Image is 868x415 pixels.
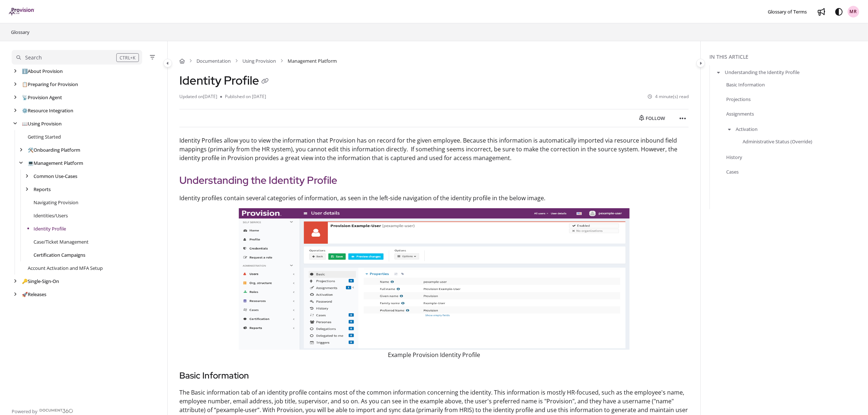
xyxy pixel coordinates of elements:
[743,137,812,145] a: Administrative Status (Override)
[28,264,103,272] a: Account Activation and MFA Setup
[22,81,78,88] a: Preparing for Provision
[22,278,59,285] a: Single-Sign-On
[633,112,671,124] button: Follow
[28,147,34,153] span: 🛠️
[116,53,139,62] div: CTRL+K
[163,59,172,67] button: Category toggle
[648,93,689,100] li: 4 minute(s) read
[179,369,689,382] h3: Basic Information
[12,107,19,114] div: arrow
[715,68,722,76] button: arrow
[12,408,38,415] span: Powered by
[850,8,857,15] span: MR
[22,81,28,88] span: 📋
[726,81,765,88] a: Basic Information
[709,53,865,61] div: In this article
[148,53,157,62] button: Filter
[725,69,799,76] a: Understanding the Identity Profile
[726,154,742,161] a: History
[696,59,705,67] button: Category toggle
[22,278,28,284] span: 🔑
[22,107,28,114] span: ⚙️
[12,406,73,415] a: Powered by Document360 - opens in a new tab
[22,67,63,75] a: About Provision
[12,50,142,65] button: Search
[12,120,19,127] div: arrow
[22,94,28,101] span: 📡
[39,409,73,413] img: Document360
[22,120,62,127] a: Using Provision
[9,8,35,16] img: brand logo
[12,94,19,101] div: arrow
[22,68,28,74] span: ℹ️
[768,8,807,15] span: Glossary of Terms
[28,160,34,166] span: 💻
[34,238,89,245] a: Case/Ticket Management
[22,291,46,298] a: Releases
[12,278,19,285] div: arrow
[28,133,61,140] a: Getting Started
[22,120,28,127] span: 📖
[736,125,758,132] a: Activation
[179,57,185,65] a: Home
[34,199,78,206] a: Navigating Provision
[34,172,77,180] a: Common Use-Cases
[12,291,19,298] div: arrow
[239,350,630,360] figcaption: Example Provision Identity Profile
[17,160,25,167] div: arrow
[17,147,25,154] div: arrow
[816,6,827,18] a: Whats new
[677,112,689,124] button: Article more options
[220,93,266,100] li: Published on [DATE]
[726,168,739,175] a: Cases
[34,251,85,259] a: Certification Campaigns
[288,57,337,65] span: Management Platform
[22,291,28,298] span: 🚀
[34,225,66,232] a: Identity Profile
[179,172,689,188] h2: Understanding the Identity Profile
[10,28,30,36] a: Glossary
[25,54,42,62] div: Search
[242,57,276,65] a: Using Provision
[259,76,271,88] button: Copy link of Identity Profile
[28,146,80,154] a: Onboarding Platform
[179,136,689,162] p: Identity Profiles allow you to view the information that Provision has on record for the given em...
[179,73,271,88] h1: Identity Profile
[179,93,220,100] li: Updated on [DATE]
[9,8,35,16] a: Project logo
[239,208,630,350] img: management-platform-identity-profile.png
[833,6,845,18] button: Theme options
[22,107,73,114] a: Resource Integration
[23,173,31,180] div: arrow
[726,110,754,117] a: Assignments
[179,194,689,202] p: Identity profiles contain several categories of information, as seen in the left-side navigation ...
[22,94,62,101] a: Provision Agent
[196,57,231,65] a: Documentation
[848,6,859,18] button: MR
[726,96,751,103] a: Projections
[28,159,83,167] a: Management Platform
[726,125,733,133] button: arrow
[12,68,19,75] div: arrow
[34,212,68,219] a: Identities/Users
[12,81,19,88] div: arrow
[23,186,31,193] div: arrow
[34,186,51,193] a: Reports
